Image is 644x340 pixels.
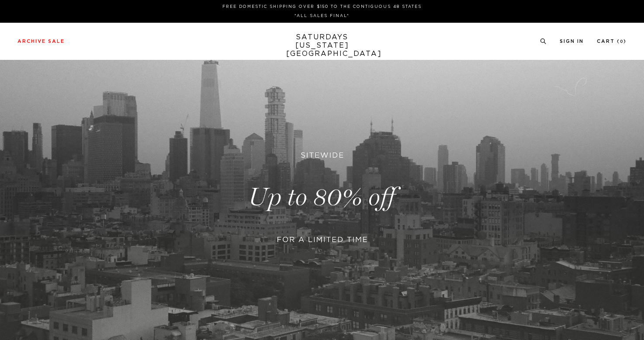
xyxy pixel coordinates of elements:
p: FREE DOMESTIC SHIPPING OVER $150 TO THE CONTIGUOUS 48 STATES [21,3,623,10]
a: Cart (0) [597,39,627,44]
a: Archive Sale [17,39,65,44]
a: Sign In [560,39,584,44]
a: SATURDAYS[US_STATE][GEOGRAPHIC_DATA] [286,33,358,58]
small: 0 [620,40,623,44]
p: *ALL SALES FINAL* [21,13,623,19]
